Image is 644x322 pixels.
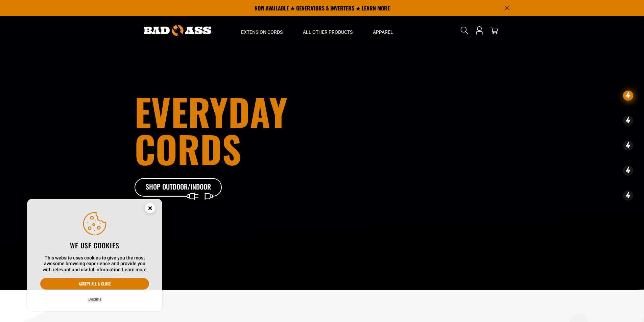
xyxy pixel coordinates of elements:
[303,29,353,35] span: All Other Products
[373,29,393,35] span: Apparel
[40,241,149,250] h2: We use cookies
[144,25,211,36] img: Bad Ass Extension Cords
[459,25,470,36] summary: Search
[40,278,149,290] button: Accept all & close
[293,16,363,45] summary: All Other Products
[27,199,162,312] aside: Cookie Consent
[86,296,103,303] button: Decline
[363,16,403,45] summary: Apparel
[231,16,293,45] summary: Extension Cords
[135,93,360,167] h1: Everyday cords
[122,267,147,272] a: Learn more
[40,255,149,273] p: This website uses cookies to give you the most awesome browsing experience and provide you with r...
[241,29,283,35] span: Extension Cords
[135,178,222,197] a: Shop Outdoor/Indoor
